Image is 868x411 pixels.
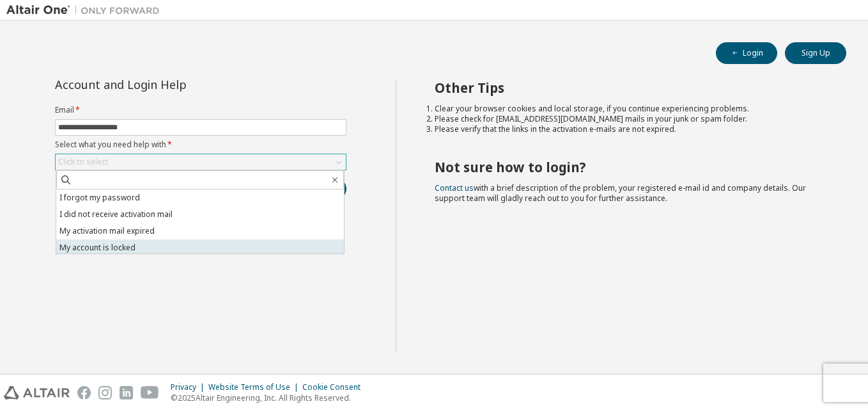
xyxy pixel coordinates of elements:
img: youtube.svg [141,386,159,399]
img: altair_logo.svg [4,386,70,399]
div: Click to select [56,154,346,170]
button: Login [716,42,777,64]
img: facebook.svg [77,386,91,399]
li: Clear your browser cookies and local storage, if you continue experiencing problems. [435,104,824,114]
li: Please verify that the links in the activation e-mails are not expired. [435,124,824,134]
a: Contact us [435,182,474,193]
label: Email [55,105,346,115]
img: linkedin.svg [120,386,133,399]
img: instagram.svg [98,386,112,399]
h2: Not sure how to login? [435,159,824,175]
div: Account and Login Help [55,79,288,90]
div: Click to select [58,157,108,167]
h2: Other Tips [435,79,824,96]
span: with a brief description of the problem, your registered e-mail id and company details. Our suppo... [435,182,806,204]
p: © 2025 Altair Engineering, Inc. All Rights Reserved. [171,392,368,403]
div: Privacy [171,382,208,392]
img: Altair One [6,4,166,17]
label: Select what you need help with [55,140,346,150]
button: Sign Up [785,42,846,64]
li: I forgot my password [56,189,344,206]
li: Please check for [EMAIL_ADDRESS][DOMAIN_NAME] mails in your junk or spam folder. [435,114,824,124]
div: Cookie Consent [302,382,368,392]
div: Website Terms of Use [208,382,302,392]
